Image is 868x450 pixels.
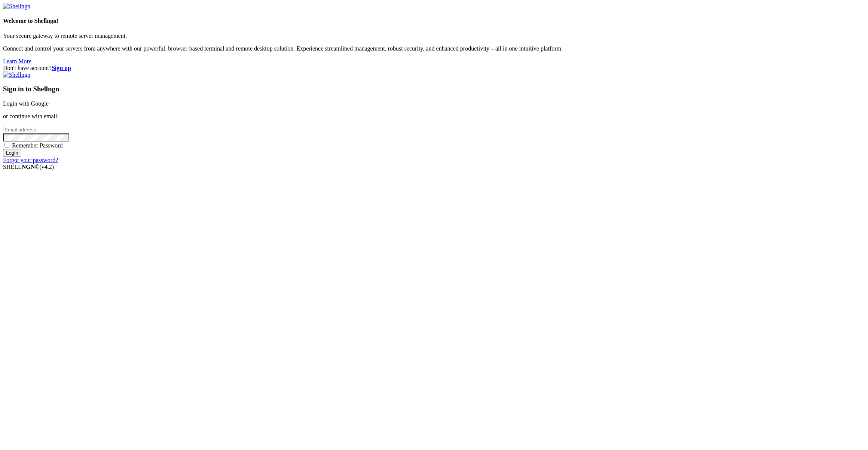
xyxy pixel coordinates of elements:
[3,18,865,24] h4: Welcome to Shellngn!
[3,126,69,134] input: Email address
[3,33,865,39] p: Your secure gateway to remote server management.
[3,157,58,163] a: Forgot your password?
[22,164,35,170] b: NGN
[3,72,30,78] img: Shellngn
[40,164,54,170] span: 4.2.0
[12,142,63,149] span: Remember Password
[3,65,865,72] div: Don't have account?
[3,45,865,52] p: Connect and control your servers from anywhere with our powerful, browser-based terminal and remo...
[3,100,49,107] a: Login with Google
[3,113,865,120] p: or continue with email:
[3,58,31,64] a: Learn More
[3,164,54,170] span: SHELL ©
[52,65,71,71] a: Sign up
[4,143,9,148] input: Remember Password
[3,149,21,157] input: Login
[3,3,30,10] img: Shellngn
[3,85,865,93] h3: Sign in to Shellngn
